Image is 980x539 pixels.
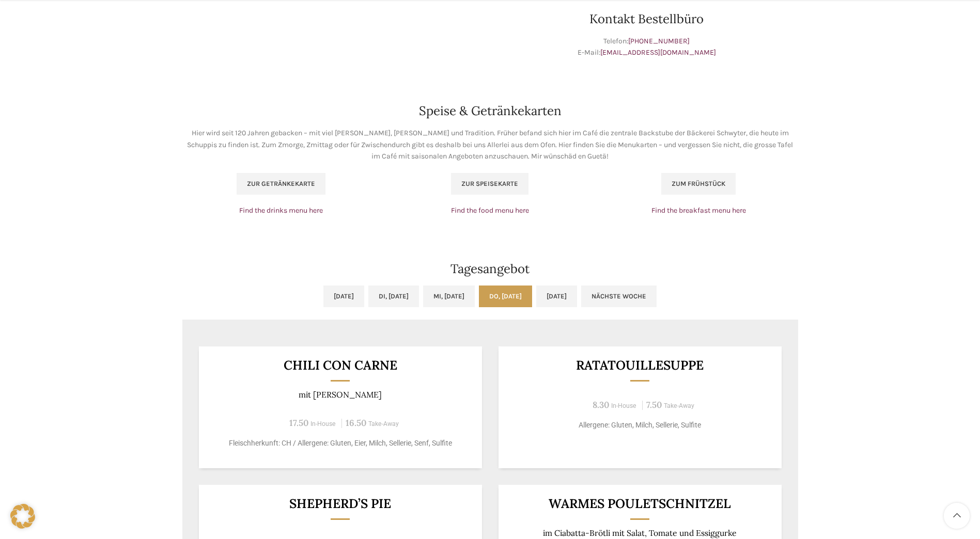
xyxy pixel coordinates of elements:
h3: Warmes Pouletschnitzel [511,497,769,510]
a: Nächste Woche [581,286,657,307]
span: 17.50 [289,417,308,429]
span: 7.50 [646,399,662,410]
h2: Speise & Getränkekarten [182,105,798,117]
a: Find the breakfast menu here [651,206,746,215]
span: 16.50 [346,417,366,429]
a: Zum Frühstück [661,173,736,195]
a: Mi, [DATE] [423,286,475,307]
a: Find the drinks menu here [239,206,323,215]
a: Di, [DATE] [368,286,419,307]
a: [EMAIL_ADDRESS][DOMAIN_NAME] [600,48,716,57]
a: Find the food menu here [451,206,529,215]
span: Take-Away [664,402,694,409]
p: Telefon: E-Mail: [495,36,798,59]
h3: Ratatouillesuppe [511,359,769,372]
span: 8.30 [593,399,609,410]
h2: Kontakt Bestellbüro [495,13,798,25]
p: Allergene: Gluten, Milch, Sellerie, Sulfite [511,420,769,431]
a: Do, [DATE] [479,286,532,307]
a: Zur Getränkekarte [237,173,325,195]
span: Take-Away [368,420,399,427]
span: In-House [611,402,636,409]
span: Zur Speisekarte [461,180,518,188]
p: im Ciabatta-Brötli mit Salat, Tomate und Essiggurke [511,528,769,538]
span: In-House [310,420,336,427]
a: [DATE] [536,286,577,307]
h3: Chili con Carne [211,359,469,372]
p: Hier wird seit 120 Jahren gebacken – mit viel [PERSON_NAME], [PERSON_NAME] und Tradition. Früher ... [182,128,798,162]
a: [PHONE_NUMBER] [628,37,690,45]
a: [DATE] [323,286,364,307]
p: Fleischherkunft: CH / Allergene: Gluten, Eier, Milch, Sellerie, Senf, Sulfite [211,438,469,449]
h2: Tagesangebot [182,263,798,275]
h3: Shepherd’s Pie [211,497,469,510]
a: Scroll to top button [944,503,970,529]
span: Zur Getränkekarte [247,180,315,188]
a: Zur Speisekarte [451,173,528,195]
span: Zum Frühstück [672,180,725,188]
p: mit [PERSON_NAME] [211,390,469,400]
